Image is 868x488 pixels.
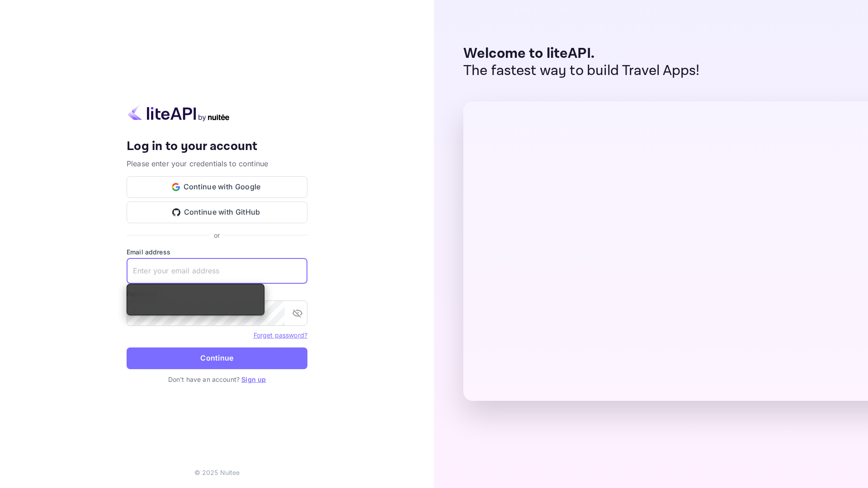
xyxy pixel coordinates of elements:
[288,304,307,322] button: toggle password visibility
[463,45,700,62] p: Welcome to liteAPI.
[241,375,266,383] a: Sign up
[214,230,220,240] p: or
[127,375,307,384] p: Don't have an account?
[127,176,307,198] button: Continue with Google
[127,347,307,369] button: Continue
[127,139,307,155] h4: Log in to your account
[254,331,307,339] a: Forget password?
[463,62,700,80] p: The fastest way to build Travel Apps!
[127,158,307,169] p: Please enter your credentials to continue
[254,330,307,339] a: Forget password?
[194,468,240,477] p: © 2025 Nuitee
[127,247,307,257] label: Email address
[127,202,307,223] button: Continue with GitHub
[127,258,307,284] input: Enter your email address
[127,104,231,122] img: liteapi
